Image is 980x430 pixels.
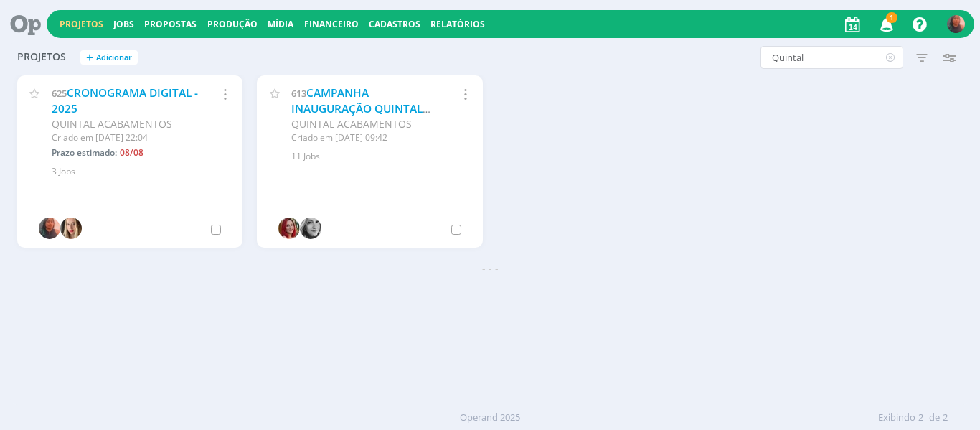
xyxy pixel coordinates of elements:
span: 625 [52,87,67,100]
button: Jobs [109,19,138,30]
a: Projetos [60,18,103,30]
a: CRONOGRAMA DIGITAL - 2025 [52,85,198,116]
div: 11 Jobs [291,150,466,163]
a: Produção [207,18,258,30]
div: 3 Jobs [52,165,226,178]
button: Propostas [140,19,201,30]
span: de [929,411,940,425]
span: QUINTAL ACABAMENTOS [52,117,172,131]
button: +Adicionar [80,50,138,65]
button: Relatórios [426,19,489,30]
button: Financeiro [300,19,363,30]
span: QUINTAL ACABAMENTOS [291,117,412,131]
span: Exibindo [878,411,915,425]
img: C [39,218,60,239]
div: Criado em [DATE] 09:42 [291,131,438,144]
span: + [86,50,93,65]
span: Prazo estimado: [52,146,117,159]
button: Produção [203,19,262,30]
span: 08/08 [120,146,143,159]
img: T [60,218,82,239]
a: Relatórios [430,18,485,30]
div: - - - [10,261,971,276]
button: Cadastros [364,19,425,30]
button: Mídia [263,19,298,30]
span: 613 [291,87,306,100]
img: C [947,15,965,33]
span: Projetos [17,51,66,63]
button: C [946,11,966,37]
a: Mídia [268,18,293,30]
span: 2 [918,411,923,425]
img: G [278,218,300,239]
button: 1 [871,11,900,37]
a: Propostas [144,18,197,30]
input: Busca [760,46,903,69]
span: 2 [943,411,948,425]
button: Projetos [55,19,108,30]
span: Adicionar [96,53,132,62]
span: 1 [886,12,897,23]
img: J [300,218,321,239]
span: Cadastros [369,18,420,30]
a: Jobs [113,18,134,30]
a: CAMPANHA INAUGURAÇÃO QUINTAL ACABAMENTOS [291,85,423,131]
div: Criado em [DATE] 22:04 [52,131,199,144]
a: Financeiro [304,18,359,30]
